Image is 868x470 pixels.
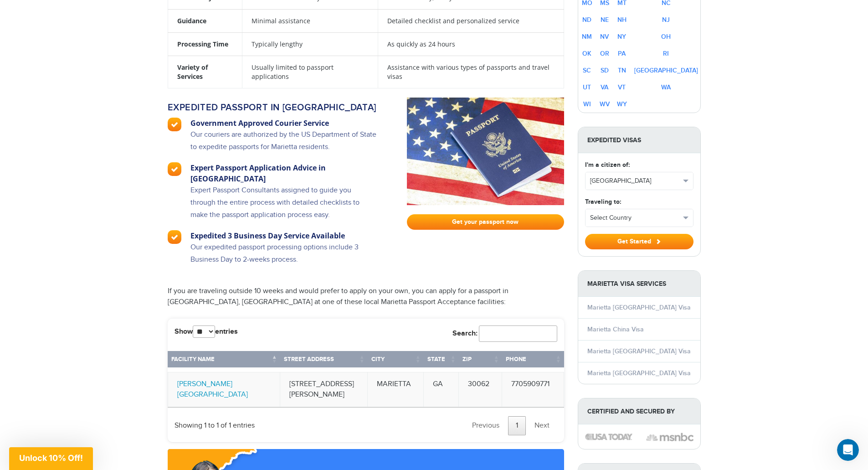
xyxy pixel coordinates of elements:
[617,33,626,41] a: NY
[590,176,680,186] span: [GEOGRAPHIC_DATA]
[582,16,591,24] a: ND
[583,100,591,108] a: WI
[601,83,608,91] a: VA
[661,83,671,91] a: WA
[578,398,700,424] strong: Certified and Secured by
[175,414,255,431] div: Showing 1 to 1 of 1 entries
[601,16,609,24] a: NE
[578,271,700,297] strong: Marietta Visa Services
[177,380,248,399] a: [PERSON_NAME][GEOGRAPHIC_DATA]
[601,67,609,74] a: SD
[479,325,557,342] input: Search:
[368,351,424,372] th: City: activate to sort column ascending
[459,372,502,408] td: 30062
[618,83,626,91] a: VT
[190,184,378,230] p: Expert Passport Consultants assigned to guide you through the entire process with detailed checkl...
[280,351,368,372] th: Street Address: activate to sort column ascending
[508,416,526,435] a: 1
[663,50,669,57] a: RI
[662,16,670,24] a: NJ
[586,209,693,227] button: Select Country
[527,416,557,435] a: Next
[502,351,564,372] th: Phone: activate to sort column ascending
[378,56,564,88] td: Assistance with various types of passports and travel visas
[502,372,564,408] td: 7705909771
[583,83,591,91] a: UT
[587,325,644,333] a: Marietta China Visa
[168,351,280,372] th: Facility Name: activate to sort column descending
[452,325,557,342] label: Search:
[837,439,859,461] iframe: Intercom live chat
[168,98,393,275] a: Expedited passport in [GEOGRAPHIC_DATA] Government Approved Courier Service Our couriers are auth...
[634,67,698,74] a: [GEOGRAPHIC_DATA]
[582,50,591,57] a: OK
[424,351,459,372] th: State: activate to sort column ascending
[585,234,693,249] button: Get Started
[618,67,626,74] a: TN
[459,351,502,372] th: Zip: activate to sort column ascending
[661,33,671,41] a: OH
[587,304,691,311] a: Marietta [GEOGRAPHIC_DATA] Visa
[177,16,206,25] strong: Guidance
[190,230,378,241] h3: Expedited 3 Business Day Service Available
[464,416,507,435] a: Previous
[378,9,564,32] td: Detailed checklist and personalized service
[190,162,378,184] h3: Expert Passport Application Advice in [GEOGRAPHIC_DATA]
[585,434,632,440] img: image description
[646,432,693,443] img: image description
[586,172,693,190] button: [GEOGRAPHIC_DATA]
[242,56,378,88] td: Usually limited to passport applications
[617,16,627,24] a: NH
[600,100,610,108] a: WV
[175,325,238,338] label: Show entries
[617,100,627,108] a: WY
[587,369,691,377] a: Marietta [GEOGRAPHIC_DATA] Visa
[193,325,215,338] select: Showentries
[585,197,621,207] label: Traveling to:
[583,67,591,74] a: SC
[177,40,228,48] strong: Processing Time
[600,33,609,41] a: NV
[582,33,592,41] a: NM
[424,372,459,408] td: GA
[587,347,691,355] a: Marietta [GEOGRAPHIC_DATA] Visa
[9,447,93,470] div: Unlock 10% Off!
[368,372,424,408] td: MARIETTA
[407,98,564,205] img: passport-fast
[242,9,378,32] td: Minimal assistance
[177,63,208,81] strong: Variety of Services
[618,50,626,57] a: PA
[168,286,564,308] p: If you are traveling outside 10 weeks and would prefer to apply on your own, you can apply for a ...
[190,241,378,275] p: Our expedited passport processing options include 3 Business Day to 2-weeks process.
[578,127,700,153] strong: Expedited Visas
[378,32,564,56] td: As quickly as 24 hours
[590,213,680,222] span: Select Country
[600,50,609,57] a: OR
[242,32,378,56] td: Typically lengthy
[280,372,368,408] td: [STREET_ADDRESS][PERSON_NAME]
[407,214,564,230] a: Get your passport now
[190,118,378,129] h3: Government Approved Courier Service
[190,129,378,162] p: Our couriers are authorized by the US Department of State to expedite passports for Marietta resi...
[19,453,83,463] span: Unlock 10% Off!
[585,160,630,170] label: I'm a citizen of:
[168,102,378,113] h2: Expedited passport in [GEOGRAPHIC_DATA]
